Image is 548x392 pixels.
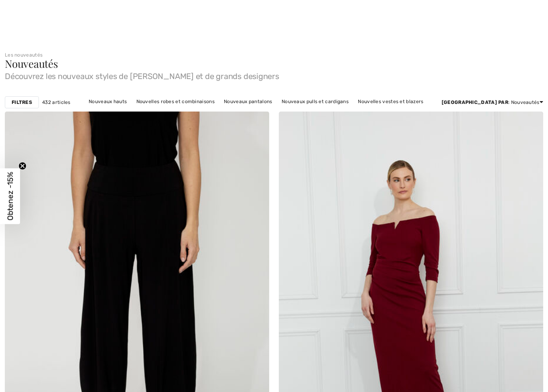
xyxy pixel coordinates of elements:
span: 432 articles [42,99,71,106]
a: Les nouveautés [5,52,43,58]
a: Nouveaux pulls et cardigans [278,96,353,107]
span: Découvrez les nouveaux styles de [PERSON_NAME] et de grands designers [5,69,543,80]
a: Nouvelles vestes et blazers [354,96,427,107]
span: Obtenez -15% [6,172,15,220]
a: Nouveaux pantalons [220,96,276,107]
a: Nouveaux vêtements d'extérieur [236,107,323,117]
strong: Filtres [12,99,32,106]
button: Close teaser [18,162,26,170]
a: Nouveaux hauts [85,96,131,107]
strong: [GEOGRAPHIC_DATA] par [442,100,508,105]
div: : Nouveautés [442,99,543,106]
span: Nouveautés [5,57,58,71]
a: Nouvelles jupes [190,107,235,117]
a: Nouvelles robes et combinaisons [132,96,219,107]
